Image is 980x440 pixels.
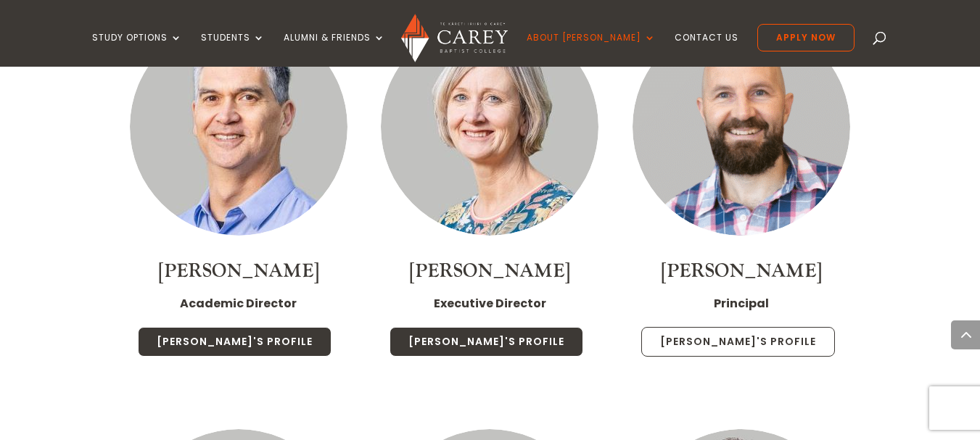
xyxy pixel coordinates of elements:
a: [PERSON_NAME] [158,259,319,283]
img: Carey Baptist College [401,14,508,62]
img: Staff Thumbnail - Chris Berry [381,18,598,236]
strong: Academic Director [180,295,297,312]
a: Students [201,33,265,67]
a: [PERSON_NAME]'s Profile [641,327,835,357]
strong: Principal [714,295,769,312]
a: About [PERSON_NAME] [527,33,656,67]
a: Apply Now [757,24,855,51]
a: [PERSON_NAME] [409,259,570,283]
strong: Executive Director [434,295,546,312]
a: [PERSON_NAME]'s Profile [390,327,583,357]
a: Study Options [92,33,182,67]
a: Contact Us [675,33,738,67]
img: Rob Ayres_300x300 [130,18,347,236]
a: [PERSON_NAME] [661,259,822,283]
a: [PERSON_NAME]'s Profile [138,327,332,357]
img: Paul Jones (300 x 300px) [633,18,850,236]
a: Alumni & Friends [284,33,385,67]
